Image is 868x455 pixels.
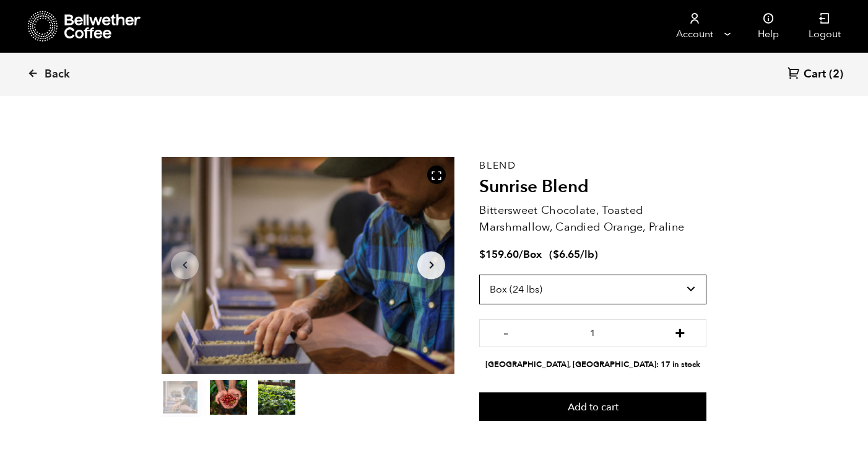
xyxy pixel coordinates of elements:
bdi: 6.65 [553,247,580,262]
span: $ [553,247,559,262]
span: Box [523,247,542,262]
a: Cart (2) [788,66,843,83]
li: [GEOGRAPHIC_DATA], [GEOGRAPHIC_DATA]: 17 in stock [479,359,706,371]
span: /lb [580,247,594,262]
span: Cart [804,67,826,82]
span: (2) [829,67,843,82]
span: Back [45,67,70,82]
button: + [672,325,688,338]
span: ( ) [549,247,598,262]
h2: Sunrise Blend [479,177,706,198]
button: Add to cart [479,392,706,421]
span: / [519,247,523,262]
p: Bittersweet Chocolate, Toasted Marshmallow, Candied Orange, Praline [479,202,706,236]
span: $ [479,247,485,262]
button: - [498,325,513,338]
bdi: 159.60 [479,247,519,262]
